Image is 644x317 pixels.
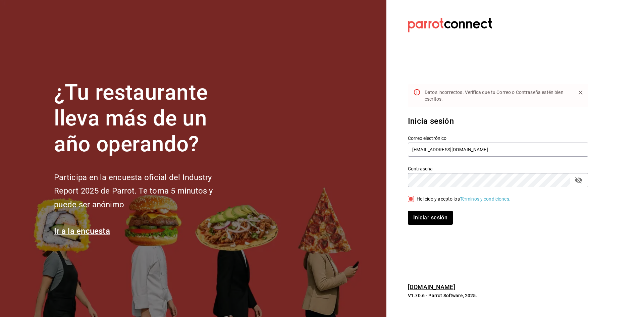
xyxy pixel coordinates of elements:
[460,196,511,202] a: Términos y condiciones.
[408,283,455,290] a: [DOMAIN_NAME]
[425,86,570,105] div: Datos incorrectos. Verifica que tu Correo o Contraseña estén bien escritos.
[408,166,588,171] label: Contraseña
[408,143,588,157] input: Ingresa tu correo electrónico
[408,136,588,141] label: Correo electrónico
[576,88,586,98] button: Close
[408,292,588,299] p: V1.70.6 - Parrot Software, 2025.
[54,226,110,236] a: Ir a la encuesta
[54,171,235,212] h2: Participa en la encuesta oficial del Industry Report 2025 de Parrot. Te toma 5 minutos y puede se...
[408,115,588,127] h3: Inicia sesión
[417,196,511,203] div: He leído y acepto los
[408,211,453,225] button: Iniciar sesión
[573,174,584,186] button: passwordField
[54,80,235,157] h1: ¿Tu restaurante lleva más de un año operando?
